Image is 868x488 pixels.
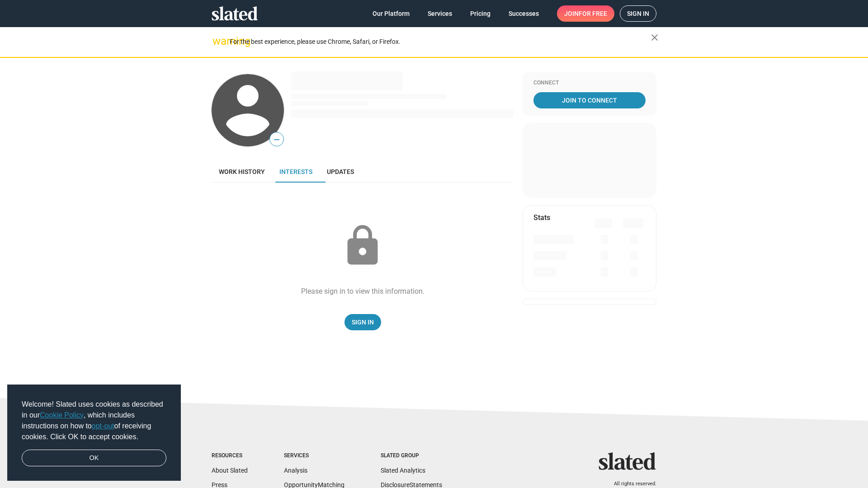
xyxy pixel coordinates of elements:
a: dismiss cookie message [22,450,166,467]
div: Resources [212,452,248,460]
a: Our Platform [365,5,417,22]
a: About Slated [212,467,248,474]
span: for free [579,5,607,22]
a: Updates [320,161,361,183]
a: Services [420,5,459,22]
span: Join [564,5,607,22]
span: Sign in [627,6,649,21]
a: Sign in [620,5,656,22]
span: — [270,134,283,145]
a: Joinfor free [557,5,614,22]
div: cookieconsent [7,385,181,481]
a: opt-out [92,422,114,430]
span: Sign In [352,314,374,330]
span: Our Platform [373,5,410,22]
mat-card-title: Stats [533,213,550,222]
span: Services [428,5,452,22]
mat-icon: warning [212,36,223,47]
a: Join To Connect [533,92,646,108]
mat-icon: close [649,32,660,43]
span: Work history [219,168,265,175]
span: Interests [279,168,312,175]
a: Successes [501,5,546,22]
a: Cookie Policy [40,411,84,419]
a: Pricing [463,5,498,22]
a: Analysis [284,467,307,474]
div: For the best experience, please use Chrome, Safari, or Firefox. [230,36,651,48]
div: Slated Group [381,452,442,460]
span: Welcome! Slated uses cookies as described in our , which includes instructions on how to of recei... [22,399,166,442]
div: Services [284,452,344,460]
a: Sign In [344,314,381,330]
a: Work history [212,161,272,183]
span: Join To Connect [535,92,644,108]
span: Updates [327,168,354,175]
a: Interests [272,161,320,183]
mat-icon: lock [340,223,385,268]
span: Pricing [470,5,491,22]
span: Successes [509,5,539,22]
div: Please sign in to view this information. [301,286,425,296]
a: Slated Analytics [381,467,425,474]
div: Connect [533,80,646,87]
